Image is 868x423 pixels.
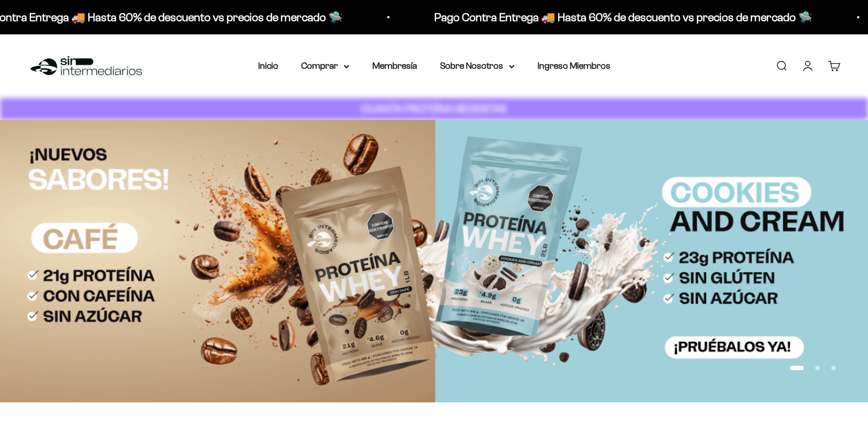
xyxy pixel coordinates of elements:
a: Ingreso Miembros [538,61,610,70]
summary: Sobre Nosotros [440,58,515,73]
p: Pago Contra Entrega 🚚 Hasta 60% de descuento vs precios de mercado 🛸 [419,8,797,26]
summary: Comprar [301,58,349,73]
strong: CUANTA PROTEÍNA NECESITAS [361,103,507,115]
a: Inicio [258,61,278,70]
a: Membresía [372,61,417,70]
